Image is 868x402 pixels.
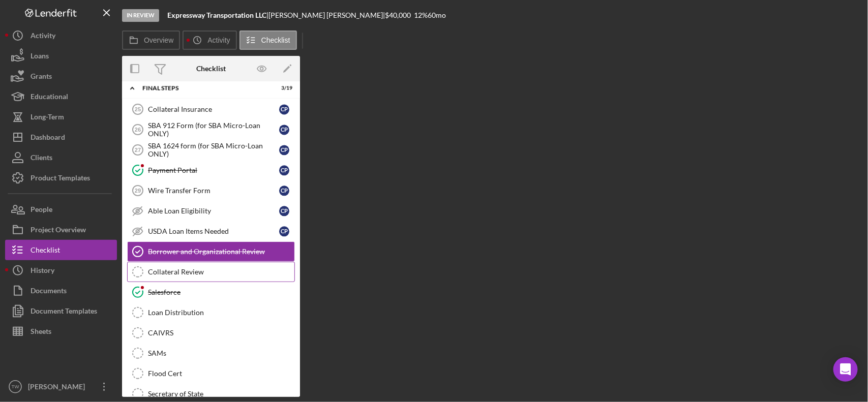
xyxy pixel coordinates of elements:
[5,147,117,168] button: Clients
[127,180,295,201] a: 29Wire Transfer FormCP
[135,147,141,153] tspan: 27
[279,145,289,155] div: C P
[135,106,141,112] tspan: 25
[122,30,180,50] button: Overview
[5,260,117,281] button: History
[148,248,294,256] div: Borrower and Organizational Review
[5,66,117,86] button: Grants
[833,357,858,382] div: Open Intercom Messenger
[127,241,295,262] a: Borrower and Organizational Review
[148,121,279,138] div: SBA 912 Form (for SBA Micro-Loan ONLY)
[31,66,52,89] div: Grants
[207,36,230,44] label: Activity
[279,125,289,135] div: C P
[279,165,289,175] div: C P
[5,25,117,46] button: Activity
[31,107,64,130] div: Long-Term
[127,221,295,241] a: USDA Loan Items NeededCP
[274,85,292,91] div: 3 / 19
[31,321,51,344] div: Sheets
[127,140,295,160] a: 27SBA 1624 form (for SBA Micro-Loan ONLY)CP
[279,226,289,236] div: C P
[31,199,52,222] div: People
[148,308,294,317] div: Loan Distribution
[5,86,117,107] button: Educational
[268,11,385,19] div: [PERSON_NAME] [PERSON_NAME] |
[414,11,428,19] div: 12 %
[279,185,289,196] div: C P
[135,188,141,194] tspan: 29
[127,363,295,384] a: Flood Cert
[31,46,49,69] div: Loans
[127,201,295,221] a: Able Loan EligibilityCP
[5,107,117,127] button: Long-Term
[127,302,295,323] a: Loan Distribution
[148,390,294,398] div: Secretary of State
[127,119,295,140] a: 26SBA 912 Form (for SBA Micro-Loan ONLY)CP
[5,199,117,220] button: People
[25,377,92,399] div: [PERSON_NAME]
[31,168,90,191] div: Product Templates
[127,160,295,180] a: Payment PortalCP
[31,147,52,170] div: Clients
[148,105,279,113] div: Collateral Insurance
[148,227,279,235] div: USDA Loan Items Needed
[148,288,294,296] div: Salesforce
[167,11,266,19] b: Expressway Transportation LLC
[148,166,279,174] div: Payment Portal
[122,9,159,22] div: In Review
[144,36,173,44] label: Overview
[31,260,54,283] div: History
[148,369,294,378] div: Flood Cert
[385,11,411,19] span: $40,000
[31,301,97,324] div: Document Templates
[148,142,279,158] div: SBA 1624 form (for SBA Micro-Loan ONLY)
[148,329,294,337] div: CAIVRS
[148,187,279,195] div: Wire Transfer Form
[148,349,294,357] div: SAMs
[5,281,117,301] button: Documents
[183,30,236,50] button: Activity
[5,220,117,240] button: Project Overview
[5,46,117,66] button: Loans
[127,343,295,363] a: SAMs
[148,268,294,276] div: Collateral Review
[127,99,295,119] a: 25Collateral InsuranceCP
[5,168,117,188] button: Product Templates
[148,207,279,215] div: Able Loan Eligibility
[31,127,65,150] div: Dashboard
[5,301,117,321] button: Document Templates
[31,220,86,242] div: Project Overview
[261,36,290,44] label: Checklist
[31,281,67,303] div: Documents
[279,206,289,216] div: C P
[31,86,68,109] div: Educational
[127,323,295,343] a: CAIVRS
[428,11,446,19] div: 60 mo
[5,240,117,260] button: Checklist
[135,127,141,133] tspan: 26
[31,25,55,48] div: Activity
[279,104,289,114] div: C P
[142,85,267,91] div: FINAL STEPS
[127,262,295,282] a: Collateral Review
[5,321,117,342] button: Sheets
[31,240,60,263] div: Checklist
[5,127,117,147] button: Dashboard
[196,65,226,73] div: Checklist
